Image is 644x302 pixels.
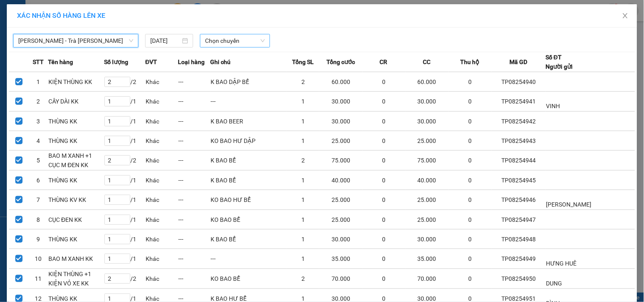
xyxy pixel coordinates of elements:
td: 30.000 [319,229,362,249]
td: 4 [28,131,48,151]
td: 5 [28,151,48,171]
td: 0 [363,229,405,249]
span: HƯNG HUÊ [546,260,577,267]
td: / 1 [104,112,145,131]
td: CỤC ĐEN KK [48,210,104,229]
td: Khác [145,210,178,229]
td: THÙNG KK [48,131,104,151]
span: Chọn chuyến [205,34,265,47]
span: Tên hàng [48,57,73,67]
td: --- [211,249,287,269]
td: --- [178,269,211,289]
td: TP08254941 [492,92,546,112]
td: 1 [287,210,320,229]
p: GỬI: [3,17,124,33]
p: NHẬN: [3,36,124,45]
span: Thu hộ [460,57,479,67]
td: --- [178,190,211,210]
span: [PERSON_NAME] [546,201,591,208]
td: K BAO DẬP BỂ [211,72,287,92]
td: 60.000 [405,72,448,92]
td: 75.000 [319,151,362,171]
td: 1 [287,112,320,131]
td: 2 [28,92,48,112]
strong: BIÊN NHẬN GỬI HÀNG [28,5,98,13]
td: Khác [145,131,178,151]
td: KO BAO HƯ BỂ [211,190,287,210]
td: 0 [363,210,405,229]
td: 0 [449,249,492,269]
td: 0 [449,72,492,92]
td: --- [178,92,211,112]
td: 9 [28,229,48,249]
td: TP08254940 [492,72,546,92]
span: DUNG [546,280,562,287]
span: 0987727833 - [3,46,63,54]
td: KO BAO HƯ DẬP [211,131,287,151]
td: K BAO BEER [211,112,287,131]
td: --- [178,210,211,229]
td: 0 [363,92,405,112]
td: BAO M XANH KK [48,249,104,269]
td: 0 [363,269,405,289]
td: Khác [145,269,178,289]
td: Khác [145,72,178,92]
td: / 1 [104,131,145,151]
span: close [622,12,629,19]
td: 6 [28,171,48,190]
td: --- [178,112,211,131]
td: 0 [449,210,492,229]
td: --- [178,171,211,190]
span: VP Tiểu Cần [24,36,61,45]
td: CÂY DÀI KK [48,92,104,112]
td: THÙNG KV KK [48,190,104,210]
td: 0 [363,72,405,92]
td: 0 [363,171,405,190]
td: --- [178,72,211,92]
td: 25.000 [405,190,448,210]
td: --- [178,131,211,151]
td: 0 [449,171,492,190]
span: CR [380,57,388,67]
td: 30.000 [405,92,448,112]
td: 0 [363,151,405,171]
td: 30.000 [319,112,362,131]
td: / 1 [104,190,145,210]
td: TP08254946 [492,190,546,210]
td: Khác [145,229,178,249]
td: TP08254944 [492,151,546,171]
td: 30.000 [405,112,448,131]
td: 35.000 [405,249,448,269]
td: 7 [28,190,48,210]
span: Số lượng [104,57,128,67]
td: 30.000 [405,229,448,249]
td: / 1 [104,229,145,249]
td: 1 [287,249,320,269]
span: VINH [546,103,560,109]
td: K BAO BỂ [211,229,287,249]
td: --- [211,92,287,112]
td: / 1 [104,210,145,229]
td: / 1 [104,171,145,190]
td: 2 [287,269,320,289]
td: --- [178,249,211,269]
td: TP08254950 [492,269,546,289]
td: 0 [449,151,492,171]
td: THÙNG KK [48,112,104,131]
span: Tổng cước [326,57,355,67]
td: 70.000 [319,269,362,289]
td: 35.000 [319,249,362,269]
td: THÙNG KK [48,171,104,190]
td: 1 [287,229,320,249]
td: 0 [449,190,492,210]
td: 2 [287,72,320,92]
span: Ghi chú [211,57,231,67]
td: K BAO BỂ [211,151,287,171]
td: TP08254943 [492,131,546,151]
span: KO BAO BỂ [22,55,56,63]
div: Số ĐT Người gửi [546,53,573,71]
td: 1 [28,72,48,92]
td: 30.000 [319,92,362,112]
span: Tổng SL [292,57,314,67]
td: 25.000 [405,131,448,151]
